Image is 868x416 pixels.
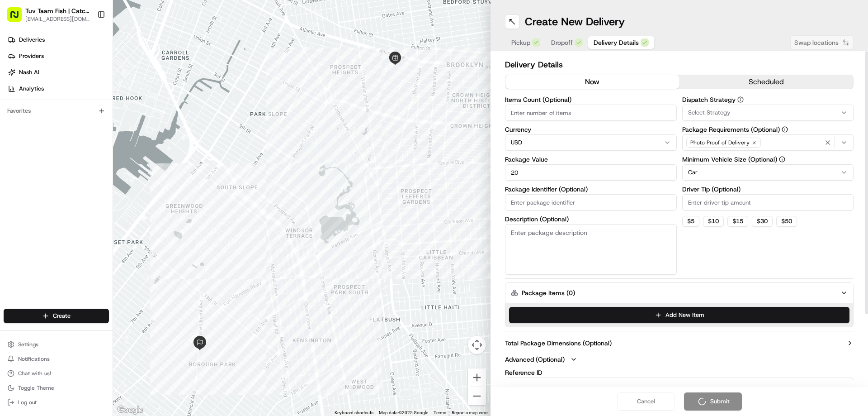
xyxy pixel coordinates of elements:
a: Providers [4,49,113,63]
button: Keyboard shortcuts [335,410,373,416]
button: Map camera controls [468,336,486,354]
span: Chat with us! [18,370,51,377]
label: Package Identifier (Optional) [505,186,677,192]
label: Advanced (Optional) [505,355,565,364]
button: now [505,75,679,89]
span: API Documentation [85,131,145,140]
span: Select Strategy [688,109,731,117]
span: Create [53,312,71,320]
label: Total Package Dimensions (Optional) [505,339,612,348]
img: 1736555255976-a54dd68f-1ca7-489b-9aae-adbdc363a1c4 [9,86,25,103]
a: Open this area in Google Maps (opens a new window) [115,404,145,416]
img: Google [115,404,145,416]
label: Reference ID [505,369,854,376]
label: Currency [505,126,677,133]
button: $10 [703,216,724,227]
span: Deliveries [19,36,45,44]
span: Delivery Details [594,38,639,47]
div: 📗 [9,132,16,139]
label: Package Requirements (Optional) [682,126,854,133]
span: Knowledge Base [18,131,69,140]
span: Providers [19,52,44,60]
a: Nash AI [4,65,113,80]
div: Start new chat [31,86,148,96]
label: Minimum Vehicle Size (Optional) [682,156,854,163]
a: Analytics [4,81,113,96]
img: Nash [9,9,27,27]
input: Enter package value [505,164,677,181]
div: We're available if you need us! [31,96,114,103]
a: Report a map error [452,410,488,415]
input: Enter number of items [505,105,677,121]
button: Dispatch Strategy [737,96,744,103]
a: 💻API Documentation [73,128,149,144]
input: Clear [24,58,149,68]
button: Zoom in [468,368,486,387]
div: Favorites [4,104,109,118]
button: Package Requirements (Optional) [782,126,788,133]
label: Description (Optional) [505,216,677,222]
button: Notifications [4,353,109,365]
button: Minimum Vehicle Size (Optional) [779,156,785,163]
label: Dispatch Strategy [682,96,854,103]
span: Analytics [19,85,44,93]
a: 📗Knowledge Base [5,128,73,144]
button: Create [4,309,109,323]
input: Enter driver tip amount [682,194,854,210]
button: Add New Item [509,307,849,323]
a: Deliveries [4,33,113,47]
button: Settings [4,338,109,351]
span: Nash AI [19,68,39,77]
button: $5 [682,216,699,227]
button: Package Items (0) [505,282,854,303]
h1: Create New Delivery [525,14,625,29]
span: Toggle Theme [18,384,54,392]
span: Pickup [511,38,530,47]
span: Notifications [18,355,50,363]
button: Log out [4,396,109,409]
span: Dropoff [551,38,573,47]
button: Chat with us! [4,367,109,380]
button: Start new chat [154,89,165,100]
button: Select Strategy [682,105,854,121]
p: Welcome 👋 [9,36,165,51]
button: Photo Proof of Delivery [682,134,854,151]
div: 💻 [76,132,84,139]
a: Powered byPylon [64,153,109,160]
button: Toggle Theme [4,382,109,394]
label: Items Count (Optional) [505,96,677,103]
button: Total Package Dimensions (Optional) [505,339,854,348]
span: Log out [18,399,37,406]
button: Tuv Taam Fish | Catch & Co. [25,6,90,15]
button: Zoom out [468,387,486,405]
button: [EMAIL_ADDRESS][DOMAIN_NAME] [25,15,90,23]
span: Map data ©2025 Google [379,410,428,415]
label: Driver Tip (Optional) [682,186,854,192]
h2: Delivery Details [505,58,854,71]
input: Enter package identifier [505,194,677,210]
input: Enter reference ID [505,378,854,394]
button: $50 [776,216,797,227]
span: Photo Proof of Delivery [690,139,750,146]
span: Settings [18,341,38,348]
button: $15 [727,216,748,227]
button: Tuv Taam Fish | Catch & Co.[EMAIL_ADDRESS][DOMAIN_NAME] [4,4,94,25]
span: Pylon [90,153,109,160]
label: Package Value [505,156,677,163]
button: Advanced (Optional) [505,355,854,364]
button: scheduled [679,75,854,89]
a: Terms (opens in new tab) [434,410,446,415]
button: $30 [752,216,773,227]
label: Package Items ( 0 ) [522,288,575,297]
